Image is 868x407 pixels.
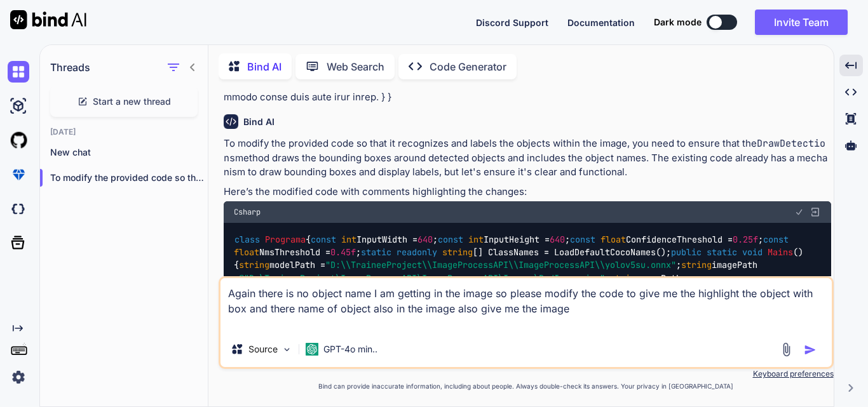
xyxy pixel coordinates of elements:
[361,246,391,258] span: static
[468,234,484,245] span: int
[341,234,356,245] span: int
[733,234,758,245] span: 0.25f
[442,246,473,258] span: string
[707,246,737,258] span: static
[265,234,306,245] span: Programa
[10,10,86,29] img: Bind AI
[8,95,29,117] img: ai-studio
[281,344,292,355] img: Pick Models
[239,260,269,271] span: string
[224,137,825,164] code: DrawDetections
[768,246,793,258] span: Mains
[550,234,565,245] span: 640
[804,344,817,356] img: icon
[755,10,848,35] button: Invite Team
[681,260,712,271] span: string
[570,234,595,245] span: const
[93,95,171,108] span: Start a new thread
[247,59,281,74] p: Bind AI
[567,17,635,28] span: Documentation
[397,246,437,258] span: readonly
[330,246,356,258] span: 0.45f
[306,343,318,356] img: GPT-4o mini
[794,207,804,217] img: checkmark
[8,198,29,220] img: darkCloudIdeIcon
[742,246,763,258] span: void
[8,130,29,151] img: githubLight
[248,343,278,356] p: Source
[430,59,506,74] p: Code Generator
[311,234,336,245] span: const
[438,234,463,245] span: const
[8,164,29,185] img: premium
[243,116,275,128] h6: Bind AI
[417,234,433,245] span: 640
[234,207,261,217] span: Csharp
[220,278,832,331] textarea: Again there is no object name I am getting in the image so please modify the code to give me the ...
[50,146,208,159] p: New chat
[219,369,834,379] p: Keyboard preferences
[50,171,208,184] p: To modify the provided code so that it r...
[8,366,29,388] img: settings
[323,343,377,356] p: GPT-4o min..
[234,234,260,245] span: class
[810,206,821,218] img: Open in Browser
[50,60,90,75] h1: Threads
[671,246,702,258] span: public
[779,342,794,357] img: attachment
[476,16,548,29] button: Discord Support
[654,16,702,29] span: Dark mode
[8,61,29,83] img: chat
[234,246,259,258] span: float
[476,17,548,28] span: Discord Support
[610,272,641,284] span: string
[600,234,626,245] span: float
[567,16,635,29] button: Documentation
[224,137,831,180] p: To modify the provided code so that it recognizes and labels the objects within the image, you ne...
[239,272,605,284] span: @"D:\TraineeProject\ImageProcessAPI\ImageProcessAPI\Images\BedImage.jpg"
[224,185,831,199] p: Here’s the modified code with comments highlighting the changes:
[219,382,834,391] p: Bind can provide inaccurate information, including about people. Always double-check its answers....
[325,260,676,271] span: "D:\\TraineeProject\\ImageProcessAPI\\ImageProcessAPI\\yolov5su.onnx"
[327,59,384,74] p: Web Search
[763,234,789,245] span: const
[40,127,208,137] h2: [DATE]
[671,246,803,258] span: ()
